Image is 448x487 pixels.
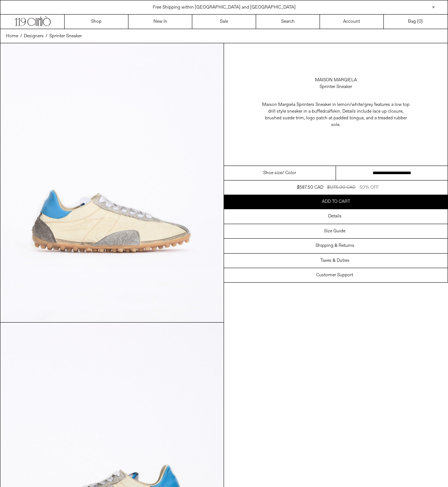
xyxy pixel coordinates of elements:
span: / Color [282,170,296,176]
a: Bag () [384,15,448,29]
button: Add to cart [224,195,448,209]
span: ) [419,18,423,25]
div: $587.50 CAD [297,184,323,191]
a: Shop [65,15,128,29]
span: 0 [419,19,421,25]
img: Corbo-2025-05-258991m021copy_1800x1800.jpg [0,43,224,322]
span: Home [6,33,18,39]
a: New In [128,15,192,29]
div: 50% OFF [360,184,379,191]
span: Sprinter Sneaker [49,33,82,39]
span: / [46,33,47,40]
span: Maison Margiela Sprinters Sneaker in lemon/white/grey features a low top drill style sneaker in a... [262,102,410,114]
a: Home [6,33,18,40]
a: Free Shipping within [GEOGRAPHIC_DATA] and [GEOGRAPHIC_DATA] [153,4,296,10]
span: calfskin. Details include lace up closure, brushed suede trim, logo patch at padded tongue, and a... [265,109,407,128]
h3: Customer Support [316,273,353,278]
h3: Details [328,214,342,219]
span: Add to cart [322,199,350,205]
span: Shoe size [263,170,282,176]
a: Sprinter Sneaker [49,33,82,40]
a: Search [256,15,320,29]
div: Sprinter Sneaker [320,84,352,90]
a: Account [320,15,384,29]
h3: Shipping & Returns [315,243,354,248]
span: / [20,33,22,40]
div: $1,175.00 CAD [327,184,355,191]
a: Maison Margiela [315,77,357,84]
span: Designers [24,33,44,39]
h3: Taxes & Duties [320,258,349,263]
a: Designers [24,33,44,40]
a: Sale [192,15,256,29]
h3: Size Guide [324,229,345,234]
